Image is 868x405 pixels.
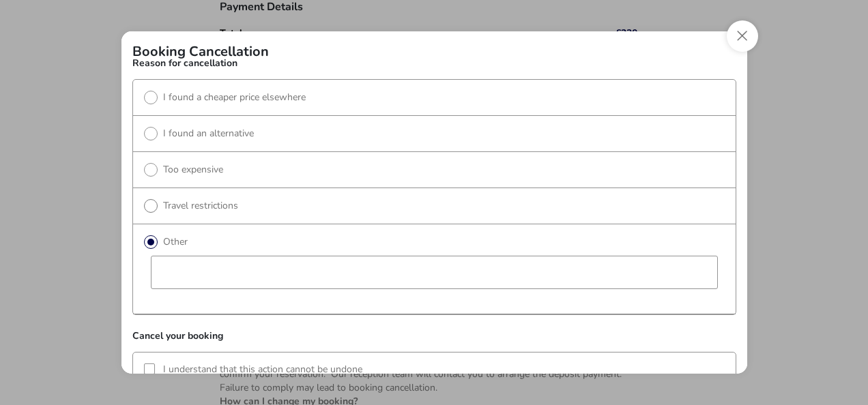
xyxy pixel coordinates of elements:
label: I understand that this action cannot be undone [163,365,362,374]
input: reasonText [151,256,718,289]
h3: Cancel your booking [132,331,736,341]
label: Other [144,235,188,248]
h2: Booking Cancellation [132,42,269,61]
label: Too expensive [144,163,223,176]
h3: Reason for cancellation [132,59,736,68]
label: Travel restrictions [144,199,238,212]
button: Close [727,20,758,52]
label: I found a cheaper price elsewhere [144,91,306,104]
label: I found an alternative [144,127,254,140]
